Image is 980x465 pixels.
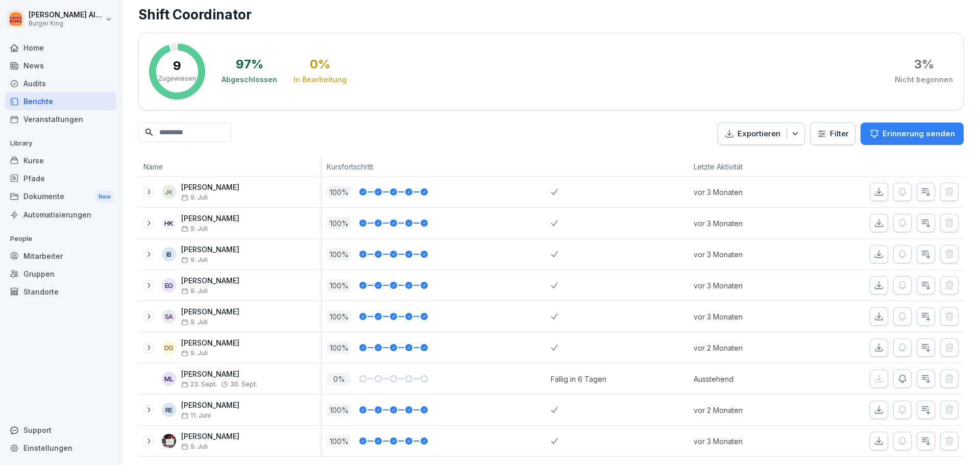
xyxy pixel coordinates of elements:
p: [PERSON_NAME] [181,183,239,192]
div: 97 % [236,58,263,70]
a: DokumenteNew [5,187,116,206]
a: Pfade [5,169,116,187]
p: Exportieren [738,128,780,140]
div: ML [162,372,176,386]
span: 9. Juli [181,225,208,232]
p: Ausstehend [694,374,803,384]
p: Library [5,135,116,152]
p: vor 3 Monaten [694,218,803,229]
a: Veranstaltungen [5,110,116,128]
a: Automatisierungen [5,206,116,224]
p: 100 % [327,186,351,199]
p: Letzte Aktivität [694,161,798,172]
p: vor 3 Monaten [694,280,803,291]
div: EG [162,278,176,292]
span: 9. Juli [181,194,208,201]
span: 9. Juli [181,287,208,295]
p: vor 3 Monaten [694,249,803,260]
div: SA [162,309,176,324]
div: RE [162,403,176,417]
div: Support [5,421,116,439]
p: vor 3 Monaten [694,311,803,322]
span: 9. Juli [181,256,208,263]
h1: Shift Coordinator [138,5,964,25]
div: Nicht begonnen [895,75,953,85]
a: Berichte [5,92,116,110]
p: 100 % [327,279,351,292]
a: Einstellungen [5,439,116,457]
p: 100 % [327,310,351,323]
a: Audits [5,75,116,92]
div: HK [162,216,176,230]
p: [PERSON_NAME] [181,339,239,348]
a: Gruppen [5,265,116,283]
span: 11. Juni [181,412,211,419]
p: [PERSON_NAME] [181,432,239,441]
button: Erinnerung senden [861,123,964,145]
span: 9. Juli [181,319,208,326]
p: 100 % [327,217,351,230]
p: 0 % [327,373,351,385]
p: [PERSON_NAME] [181,308,239,316]
div: 0 % [310,58,330,70]
div: DG [162,340,176,355]
div: JK [162,185,176,199]
img: ub37hjqnkufeo164u8jpbnwz.png [162,434,176,448]
a: Mitarbeiter [5,247,116,265]
span: 23. Sept. [181,381,217,388]
button: Exportieren [718,123,805,145]
div: IB [162,247,176,261]
p: [PERSON_NAME] [181,370,257,379]
div: Filter [817,129,849,139]
p: Name [143,161,316,172]
p: [PERSON_NAME] Albakkour [29,11,103,19]
p: [PERSON_NAME] [181,401,239,410]
p: 100 % [327,435,351,448]
p: vor 2 Monaten [694,342,803,353]
p: [PERSON_NAME] [181,277,239,285]
span: 9. Juli [181,350,208,357]
p: People [5,231,116,247]
div: Abgeschlossen [222,75,277,85]
p: vor 3 Monaten [694,436,803,447]
div: 3 % [914,58,934,70]
div: Fällig in 6 Tagen [551,374,606,384]
p: [PERSON_NAME] [181,246,239,254]
div: New [96,191,113,203]
div: Dokumente [5,187,116,206]
div: In Bearbeitung [293,75,347,85]
p: Burger King [29,20,103,27]
p: vor 3 Monaten [694,187,803,198]
p: 9 [173,60,181,72]
p: 100 % [327,341,351,354]
p: 100 % [327,404,351,417]
a: News [5,57,116,75]
p: Erinnerung senden [883,128,955,139]
button: Filter [811,123,855,145]
p: Zugewiesen [158,74,196,83]
p: [PERSON_NAME] [181,214,239,223]
a: Standorte [5,283,116,301]
p: 100 % [327,248,351,261]
a: Home [5,39,116,57]
p: Kursfortschritt [327,161,546,172]
span: 30. Sept. [230,381,257,388]
p: vor 2 Monaten [694,405,803,415]
span: 9. Juli [181,443,208,450]
a: Kurse [5,152,116,169]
